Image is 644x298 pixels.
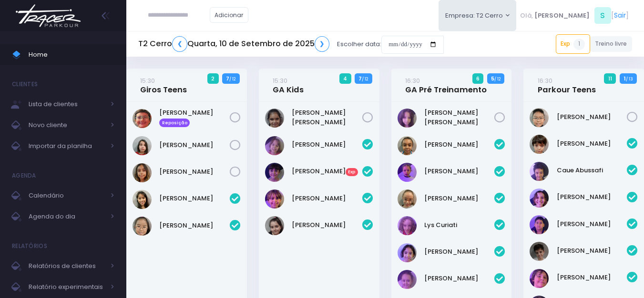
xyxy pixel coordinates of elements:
[159,140,230,150] a: [PERSON_NAME]
[534,11,590,20] span: [PERSON_NAME]
[398,189,417,209] img: Julia Pacheco Duarte
[557,219,627,229] a: [PERSON_NAME]
[614,10,626,20] a: Sair
[12,75,38,94] h4: Clientes
[530,135,549,154] img: Antônio Martins Marques
[273,76,304,95] a: 15:30GA Kids
[626,76,633,82] small: / 13
[159,119,190,127] span: Reposição
[424,247,495,257] a: [PERSON_NAME]
[530,215,549,234] img: Felipe Jorge Bittar Sousa
[207,73,219,84] span: 2
[557,273,627,282] a: [PERSON_NAME]
[573,39,585,50] span: 1
[29,189,105,202] span: Calendário
[398,243,417,262] img: Rafaela Matos
[424,194,495,203] a: [PERSON_NAME]
[557,166,627,175] a: Caue Abussafi
[229,76,235,82] small: / 12
[138,33,444,55] div: Escolher data:
[292,220,362,230] a: [PERSON_NAME]
[133,109,152,128] img: Gabriel bicca da costa
[226,75,229,82] strong: 7
[398,109,417,128] img: Maria Luísa lana lewin
[159,167,230,177] a: [PERSON_NAME]
[210,7,249,23] a: Adicionar
[29,140,105,152] span: Importar da planilha
[159,221,230,230] a: [PERSON_NAME]
[29,49,114,61] span: Home
[362,76,368,82] small: / 12
[29,210,105,223] span: Agenda do dia
[265,216,284,235] img: Valentina Relvas Souza
[557,139,627,149] a: [PERSON_NAME]
[398,216,417,235] img: Lys Curiati
[530,162,549,181] img: Caue Abussafi
[265,136,284,155] img: Amora vizer cerqueira
[520,11,533,20] span: Olá,
[538,76,552,85] small: 16:30
[12,166,36,185] h4: Agenda
[424,274,495,283] a: [PERSON_NAME]
[491,75,494,82] strong: 5
[604,73,616,84] span: 11
[398,136,417,155] img: Caroline Pacheco Duarte
[339,73,351,84] span: 4
[530,189,549,208] img: Estela Nunes catto
[133,217,152,236] img: Natália Mie Sunami
[292,108,362,127] a: [PERSON_NAME] [PERSON_NAME]
[12,237,47,256] h4: Relatórios
[265,163,284,182] img: Letícia Gonzalez Mendes
[159,108,230,127] a: [PERSON_NAME] Reposição
[398,270,417,289] img: Valentina Mesquita
[594,7,611,24] span: S
[556,34,590,53] a: Exp1
[557,246,627,256] a: [PERSON_NAME]
[159,194,230,203] a: [PERSON_NAME]
[29,119,105,131] span: Novo cliente
[405,76,487,95] a: 16:30GA Pré Treinamento
[346,168,358,177] span: Exp
[516,5,632,26] div: [ ]
[292,167,362,176] a: [PERSON_NAME]Exp
[424,167,495,176] a: [PERSON_NAME]
[530,269,549,288] img: Gabriel Leão
[358,75,362,82] strong: 7
[590,36,633,52] a: Treino livre
[292,194,362,203] a: [PERSON_NAME]
[265,189,284,209] img: Martina Bertoluci
[29,98,105,110] span: Lista de clientes
[140,76,187,95] a: 15:30Giros Teens
[138,36,329,52] h5: T2 Cerro Quarta, 10 de Setembro de 2025
[29,281,105,293] span: Relatório experimentais
[424,140,495,149] a: [PERSON_NAME]
[472,73,484,84] span: 6
[424,108,495,127] a: [PERSON_NAME] [PERSON_NAME]
[133,163,152,182] img: Marina Winck Arantes
[133,190,152,209] img: Catharina Morais Ablas
[172,36,187,52] a: ❮
[494,76,501,82] small: / 12
[133,136,152,155] img: Luana Beggs
[424,220,495,230] a: Lys Curiati
[530,242,549,261] img: Gabriel Amaral Alves
[273,76,287,85] small: 15:30
[398,163,417,182] img: Isabella Rodrigues Tavares
[557,112,627,122] a: [PERSON_NAME]
[538,76,596,95] a: 16:30Parkour Teens
[405,76,420,85] small: 16:30
[530,108,549,127] img: Vinícius Jun Sunami
[29,260,105,272] span: Relatórios de clientes
[292,140,362,149] a: [PERSON_NAME]
[315,36,330,52] a: ❯
[140,76,155,85] small: 15:30
[265,109,284,128] img: Laura da Silva Borges
[624,75,626,82] strong: 1
[557,192,627,202] a: [PERSON_NAME]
